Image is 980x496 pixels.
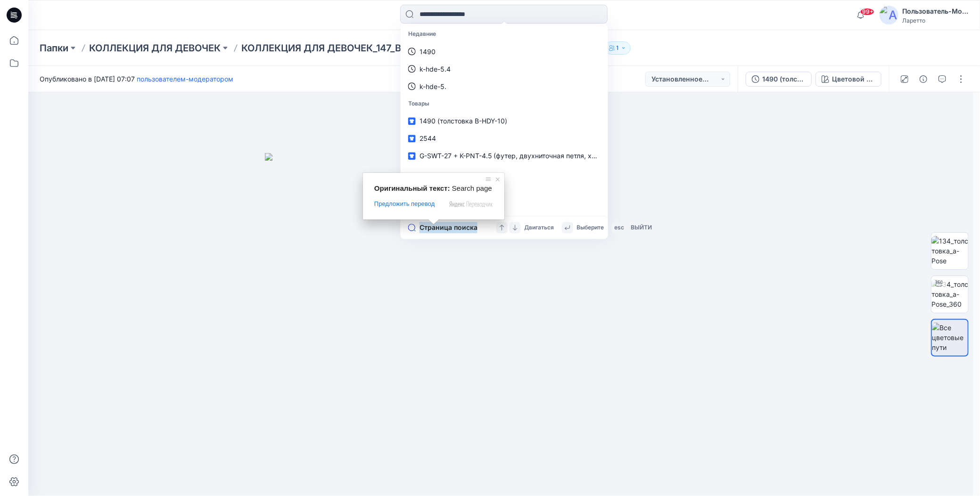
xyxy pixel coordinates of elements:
[931,279,968,309] img: 134_толстовка_а-Pose_360
[420,64,451,74] p: k-hde-5.4
[762,74,806,84] div: 1490 (толстовка B-HDY-10)
[832,75,886,83] ya-tr-span: Цветовой путь 1
[89,42,221,54] ya-tr-span: КОЛЛЕКЦИЯ ДЛЯ ДЕВОЧЕК
[815,72,881,87] button: Цветовой путь 1
[605,41,631,55] button: 1
[403,60,606,78] a: k-hde-5.4
[408,222,478,233] button: Страница поиска
[40,41,68,55] a: Папки
[40,75,135,83] ya-tr-span: Опубликовано в [DATE] 07:07
[374,184,450,192] span: Оригинальный текст:
[420,152,674,160] ya-tr-span: G-SWT-27 + K-PNT-4.5 (футер, двухниточная петля, хлопок 95 %, эластан 5 %)
[403,112,606,130] a: 1490 (толстовка B-HDY-10)
[403,43,606,60] a: 1490
[452,184,492,192] span: Search page
[408,100,429,107] ya-tr-span: Товары
[403,147,606,164] a: G-SWT-27 + K-PNT-4.5 (футер, двухниточная петля, хлопок 95 %, эластан 5 %)
[577,224,604,231] ya-tr-span: Выберите
[932,323,968,352] img: Все цветовые пути
[525,224,554,231] ya-tr-span: Двигаться
[40,42,68,54] ya-tr-span: Папки
[420,81,446,91] p: k-hde-5.
[403,78,606,95] a: k-hde-5.
[403,130,606,147] a: 2544
[241,42,488,54] ya-tr-span: КОЛЛЕКЦИЯ ДЛЯ ДЕВОЧЕК_147_Варка_для_девочек
[617,43,619,53] p: 1
[420,222,478,233] ya-tr-span: Страница поиска
[420,134,436,142] span: 2544
[408,30,436,37] ya-tr-span: Недавние
[746,72,812,87] button: 1490 (толстовка B-HDY-10)
[420,47,436,57] p: 1490
[420,117,508,125] ya-tr-span: 1490 (толстовка B-HDY-10)
[615,224,625,231] ya-tr-span: esc
[137,75,233,83] a: пользователем-модератором
[89,41,221,55] a: КОЛЛЕКЦИЯ ДЛЯ ДЕВОЧЕК
[631,224,652,231] ya-tr-span: ВЫЙТИ
[860,8,874,16] span: 99+
[916,72,931,87] button: Подробные сведения
[241,41,455,55] a: КОЛЛЕКЦИЯ ДЛЯ ДЕВОЧЕК_147_Варка_для_девочек
[374,200,435,208] span: Предложить перевод
[880,6,898,24] img: аватар
[902,17,925,24] ya-tr-span: Ларетто
[931,236,968,266] img: 134_толстовка_а-Pose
